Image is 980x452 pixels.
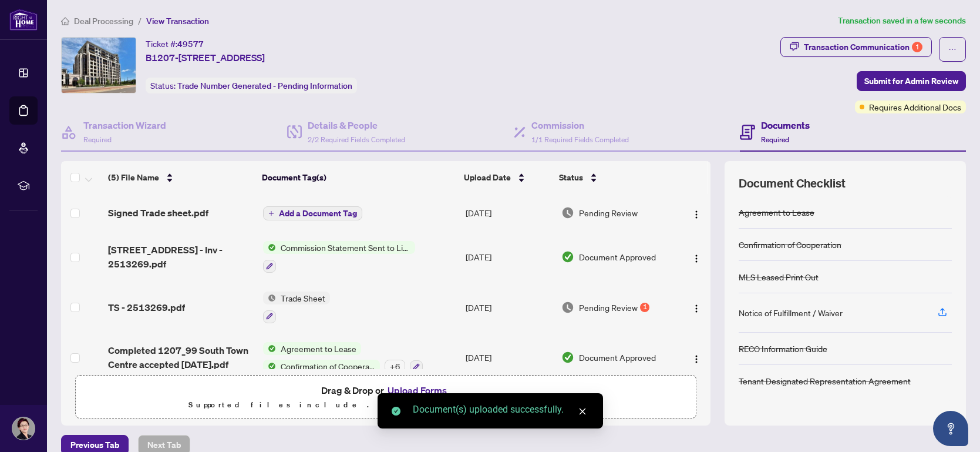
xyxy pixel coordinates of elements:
[780,37,932,57] button: Transaction Communication1
[146,78,357,93] div: Status:
[739,270,819,283] div: MLS Leased Print Out
[531,135,629,144] span: 1/1 Required Fields Completed
[561,351,574,364] img: Document Status
[579,301,638,314] span: Pending Review
[579,351,656,364] span: Document Approved
[263,342,276,355] img: Status Icon
[76,376,696,419] span: Drag & Drop orUpload FormsSupported files include .PDF, .JPG, .JPEG, .PNG under25MB
[263,241,276,254] img: Status Icon
[83,135,112,144] span: Required
[561,250,574,263] img: Document Status
[838,14,966,28] article: Transaction saved in a few seconds
[804,38,922,56] div: Transaction Communication
[912,42,922,52] div: 1
[461,282,557,333] td: [DATE]
[739,238,841,251] div: Confirmation of Cooperation
[263,360,276,373] img: Status Icon
[177,39,204,49] span: 49577
[263,292,276,304] img: Status Icon
[413,403,589,417] div: Document(s) uploaded successfully.
[761,118,810,132] h4: Documents
[263,342,423,374] button: Status IconAgreement to LeaseStatus IconConfirmation of Cooperation+6
[308,118,405,132] h4: Details & People
[61,17,69,25] span: home
[531,118,629,132] h4: Commission
[257,161,459,194] th: Document Tag(s)
[108,243,254,271] span: [STREET_ADDRESS] - Inv - 2513269.pdf
[108,171,159,184] span: (5) File Name
[692,254,701,263] img: Logo
[561,206,574,219] img: Document Status
[559,171,583,184] span: Status
[576,405,589,418] a: Close
[62,38,136,93] img: IMG-N12340947_1.jpg
[74,16,133,26] span: Deal Processing
[276,241,415,254] span: Commission Statement Sent to Listing Brokerage
[276,342,361,355] span: Agreement to Lease
[687,298,706,317] button: Logo
[108,300,185,314] span: TS - 2513269.pdf
[279,209,357,217] span: Add a Document Tag
[692,304,701,313] img: Logo
[461,194,557,232] td: [DATE]
[263,292,330,323] button: Status IconTrade Sheet
[461,232,557,282] td: [DATE]
[857,71,966,91] button: Submit for Admin Review
[739,175,846,192] span: Document Checklist
[579,250,656,263] span: Document Approved
[276,292,330,304] span: Trade Sheet
[384,383,450,398] button: Upload Forms
[687,247,706,266] button: Logo
[640,303,649,312] div: 1
[12,417,35,440] img: Profile Icon
[385,360,405,373] div: + 6
[276,360,380,373] span: Confirmation of Cooperation
[933,411,968,446] button: Open asap
[103,161,258,194] th: (5) File Name
[579,206,638,219] span: Pending Review
[308,135,405,144] span: 2/2 Required Fields Completed
[692,354,701,364] img: Logo
[263,206,362,220] button: Add a Document Tag
[83,398,689,412] p: Supported files include .PDF, .JPG, .JPEG, .PNG under 25 MB
[321,383,450,398] span: Drag & Drop or
[761,135,789,144] span: Required
[739,374,911,387] div: Tenant Designated Representation Agreement
[108,206,208,220] span: Signed Trade sheet.pdf
[268,210,274,216] span: plus
[263,206,362,221] button: Add a Document Tag
[108,343,254,371] span: Completed 1207_99 South Town Centre accepted [DATE].pdf
[561,301,574,314] img: Document Status
[177,81,352,91] span: Trade Number Generated - Pending Information
[739,342,827,355] div: RECO Information Guide
[146,16,209,26] span: View Transaction
[739,306,843,319] div: Notice of Fulfillment / Waiver
[554,161,673,194] th: Status
[461,333,557,383] td: [DATE]
[263,241,415,273] button: Status IconCommission Statement Sent to Listing Brokerage
[9,9,38,31] img: logo
[146,37,204,51] div: Ticket #:
[392,407,400,416] span: check-circle
[459,161,554,194] th: Upload Date
[146,51,265,65] span: B1207-[STREET_ADDRESS]
[864,72,958,91] span: Submit for Admin Review
[83,118,166,132] h4: Transaction Wizard
[687,203,706,222] button: Logo
[578,407,587,416] span: close
[464,171,511,184] span: Upload Date
[138,14,142,28] li: /
[948,45,957,53] span: ellipsis
[687,348,706,367] button: Logo
[692,210,701,219] img: Logo
[739,206,814,219] div: Agreement to Lease
[869,101,961,113] span: Requires Additional Docs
